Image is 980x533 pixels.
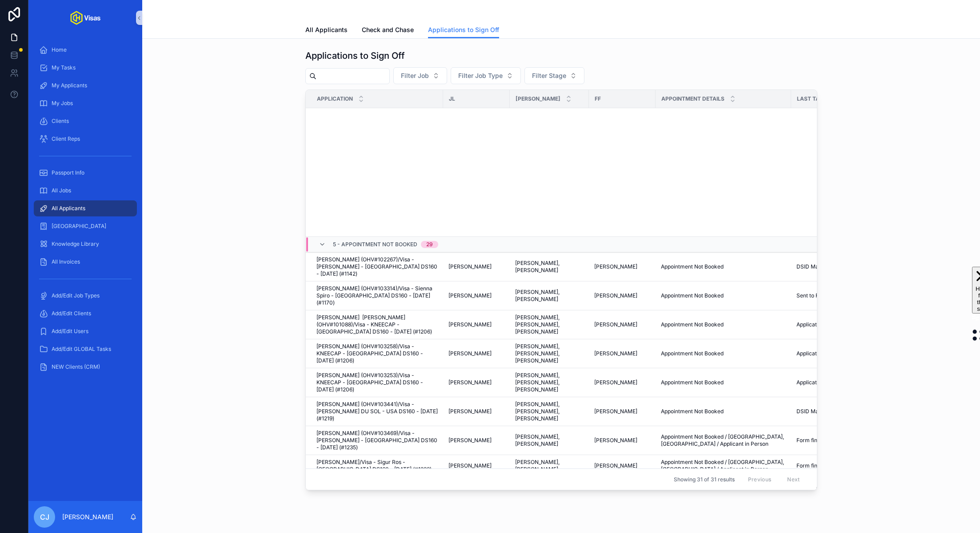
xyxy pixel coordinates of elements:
a: [PERSON_NAME], [PERSON_NAME], [PERSON_NAME] [515,314,584,335]
a: Client Reps [34,131,137,147]
a: [PERSON_NAME], [PERSON_NAME] [515,260,584,274]
a: [PERSON_NAME] [594,350,650,357]
span: Knowledge Library [52,240,99,248]
a: Appointment Not Booked [661,350,786,357]
a: DSID Made [796,263,852,270]
a: Passport Info [34,165,137,181]
a: All Applicants [34,200,137,216]
span: Add/Edit GLOBAL Tasks [52,346,111,353]
a: [PERSON_NAME], [PERSON_NAME], [PERSON_NAME] [515,343,584,364]
span: Showing 31 of 31 results [674,476,735,483]
button: Select Button [451,67,521,84]
span: [PERSON_NAME] [448,462,492,469]
span: 5 - Appointment NOT Booked [333,241,417,248]
a: All Jobs [34,183,137,199]
a: [PERSON_NAME] [594,321,650,328]
a: Applications to Sign Off [428,22,499,39]
span: All Jobs [52,187,71,194]
span: Appointment Not Booked [661,408,724,415]
a: [PERSON_NAME] [594,437,650,444]
a: Add/Edit Job Types [34,288,137,304]
a: [PERSON_NAME] [448,321,504,328]
span: [PERSON_NAME] [594,408,637,415]
span: Applications to Sign Off [428,25,499,34]
a: My Tasks [34,60,137,76]
span: Appointment Not Booked [661,379,724,386]
a: Appointment Not Booked [661,292,786,299]
a: DSID Made [796,408,852,415]
span: My Jobs [52,100,73,107]
a: [PERSON_NAME] [594,408,650,415]
a: Sent to FF [796,292,852,299]
span: [PERSON_NAME] (OHV#103441)/Visa - [PERSON_NAME] DU SOL - USA DS160 - [DATE] (#1219) [316,401,438,422]
span: [PERSON_NAME] [448,437,492,444]
a: [PERSON_NAME] (OHV#102267)/Visa - [PERSON_NAME] - [GEOGRAPHIC_DATA] DS160 - [DATE] (#1142) [316,256,438,277]
a: Add/Edit GLOBAL Tasks [34,341,137,357]
a: [GEOGRAPHIC_DATA] [34,218,137,234]
span: CJ [40,512,49,522]
span: Add/Edit Users [52,328,88,335]
span: [PERSON_NAME] [594,350,637,357]
a: [PERSON_NAME] (OHV#103469)/Visa - [PERSON_NAME] - [GEOGRAPHIC_DATA] DS160 - [DATE] (#1235) [316,430,438,451]
a: [PERSON_NAME] [448,379,504,386]
a: NEW Clients (CRM) [34,359,137,375]
span: Sent to FF [796,292,822,299]
span: DSID Made [796,263,825,270]
span: Filter Job [401,71,429,80]
div: 29 [426,241,433,248]
a: [PERSON_NAME] [448,437,504,444]
a: [PERSON_NAME] [594,379,650,386]
a: [PERSON_NAME] [448,350,504,357]
span: Clients [52,118,69,125]
a: [PERSON_NAME] [594,292,650,299]
img: App logo [70,11,100,25]
a: Clients [34,113,137,129]
a: Appointment Not Booked / [GEOGRAPHIC_DATA], [GEOGRAPHIC_DATA] / Applicant in Person [661,459,786,473]
a: Application form filled [796,379,852,386]
span: [PERSON_NAME] [594,292,637,299]
span: [GEOGRAPHIC_DATA] [52,223,106,230]
a: [PERSON_NAME] (OHV#103314)/Visa - Sienna Spiro - [GEOGRAPHIC_DATA] DS160 - [DATE] (#1170) [316,285,438,306]
a: Form finalised [796,437,852,444]
span: NEW Clients (CRM) [52,363,100,370]
span: [PERSON_NAME] [594,462,637,469]
span: Appointment Not Booked [661,263,724,270]
span: All Invoices [52,258,80,265]
div: scrollable content [28,36,142,387]
a: [PERSON_NAME], [PERSON_NAME], [PERSON_NAME] [515,401,584,422]
span: Filter Stage [532,71,566,80]
span: JL [449,95,455,102]
span: Form finalised [796,462,832,469]
a: Knowledge Library [34,236,137,252]
button: Select Button [524,67,584,84]
a: [PERSON_NAME] [448,462,504,469]
span: Add/Edit Job Types [52,292,100,299]
a: [PERSON_NAME] (OHV#103253)/Visa - KNEECAP - [GEOGRAPHIC_DATA] DS160 - [DATE] (#1206) [316,372,438,393]
a: Form finalised [796,462,852,469]
a: [PERSON_NAME] [594,263,650,270]
span: All Applicants [305,25,348,34]
a: Appointment Not Booked [661,321,786,328]
span: Application form filled [796,350,851,357]
a: All Applicants [305,22,348,40]
a: [PERSON_NAME] [PERSON_NAME] (OHV#101088)/Visa - KNEECAP - [GEOGRAPHIC_DATA] DS160 - [DATE] (#1206) [316,314,438,335]
a: Check and Chase [362,22,414,40]
a: [PERSON_NAME]/Visa - Sigur Ros - [GEOGRAPHIC_DATA] DS160 - [DATE] (#1222) [316,459,438,473]
span: [PERSON_NAME] [448,350,492,357]
span: [PERSON_NAME] [594,437,637,444]
a: Appointment Not Booked [661,263,786,270]
span: [PERSON_NAME], [PERSON_NAME] [515,433,584,448]
span: Filter Job Type [458,71,503,80]
a: [PERSON_NAME] [448,292,504,299]
span: Add/Edit Clients [52,310,91,317]
span: Application [317,95,353,102]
